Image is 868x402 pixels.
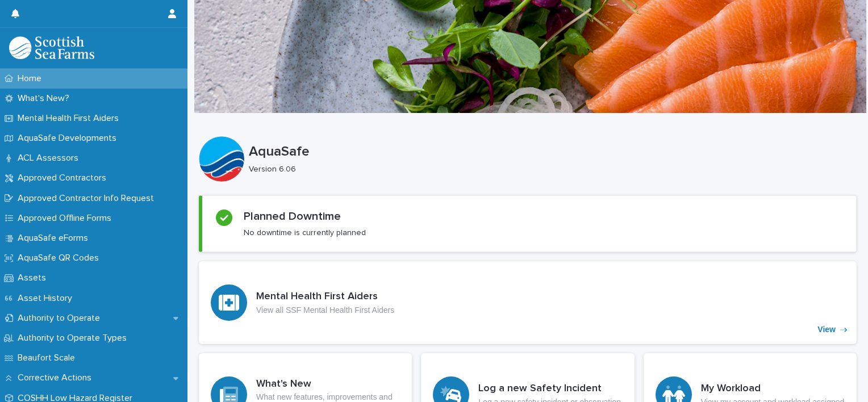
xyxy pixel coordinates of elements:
[13,313,109,324] p: Authority to Operate
[13,353,84,363] p: Beaufort Scale
[13,333,136,344] p: Authority to Operate Types
[256,291,394,303] h3: Mental Health First Aiders
[199,261,857,344] a: View
[13,273,55,283] p: Assets
[249,144,852,160] p: AquaSafe
[13,233,97,244] p: AquaSafe eForms
[13,213,120,224] p: Approved Offline Forms
[701,383,845,395] h3: My Workload
[249,165,848,174] p: Version 6.06
[13,372,101,383] p: Corrective Actions
[13,133,126,144] p: AquaSafe Developments
[13,253,108,263] p: AquaSafe QR Codes
[256,305,394,315] p: View all SSF Mental Health First Aiders
[13,293,81,304] p: Asset History
[244,210,341,223] h2: Planned Downtime
[817,325,836,334] p: View
[13,193,163,204] p: Approved Contractor Info Request
[244,228,366,238] p: No downtime is currently planned
[478,383,621,395] h3: Log a new Safety Incident
[256,378,400,391] h3: What's New
[13,153,87,164] p: ACL Assessors
[13,93,78,104] p: What's New?
[13,73,51,84] p: Home
[9,36,94,59] img: bPIBxiqnSb2ggTQWdOVV
[13,113,128,124] p: Mental Health First Aiders
[13,173,115,183] p: Approved Contractors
